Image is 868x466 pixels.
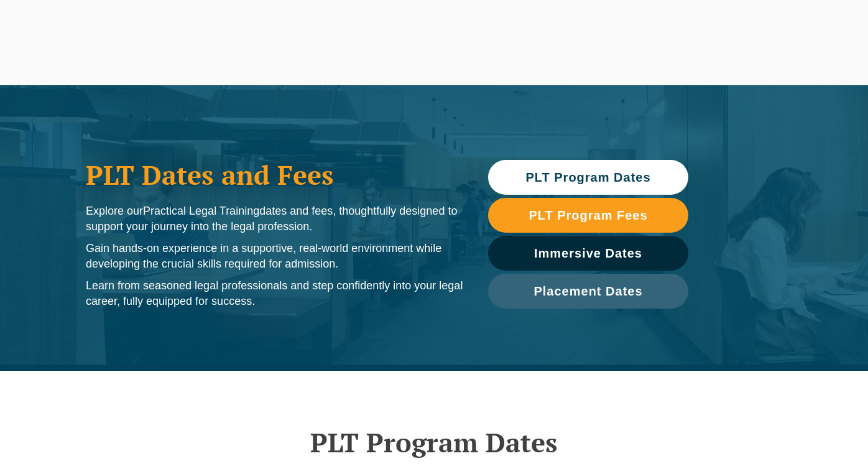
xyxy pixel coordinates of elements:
span: PLT Program Dates [525,171,650,184]
h2: PLT Program Dates [80,427,788,458]
a: Placement Dates [488,274,688,309]
span: PLT Program Fees [529,209,647,221]
a: Immersive Dates [488,236,688,271]
a: PLT Program Fees [488,198,688,233]
p: Explore our dates and fees, thoughtfully designed to support your journey into the legal profession. [86,203,463,235]
span: Placement Dates [533,285,642,297]
p: Learn from seasoned legal professionals and step confidently into your legal career, fully equipp... [86,278,463,309]
a: PLT Program Dates [488,160,688,195]
span: Immersive Dates [534,247,642,259]
p: Gain hands-on experience in a supportive, real-world environment while developing the crucial ski... [86,241,463,272]
span: Practical Legal Training [143,205,259,217]
h1: PLT Dates and Fees [86,159,463,190]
